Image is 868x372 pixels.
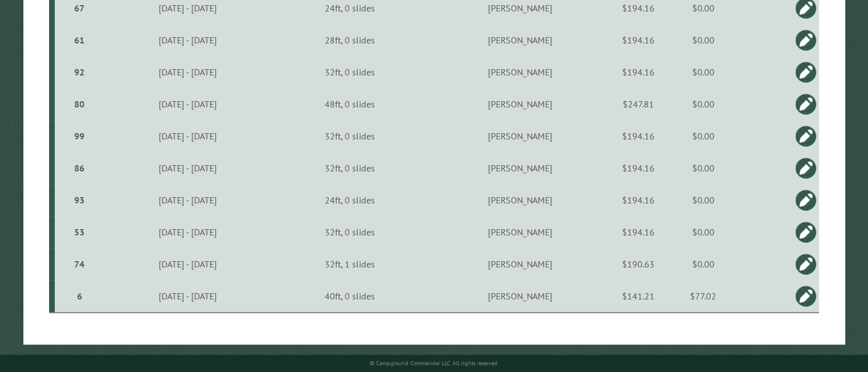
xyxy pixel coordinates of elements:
td: $0.00 [661,88,745,120]
td: $194.16 [616,152,661,184]
div: [DATE] - [DATE] [103,66,273,78]
div: [DATE] - [DATE] [103,258,273,270]
td: [PERSON_NAME] [425,24,616,56]
td: 40ft, 0 slides [274,280,425,313]
td: $247.81 [616,88,661,120]
div: [DATE] - [DATE] [103,162,273,174]
td: 24ft, 0 slides [274,184,425,216]
td: $194.16 [616,56,661,88]
div: 61 [59,34,99,46]
td: 32ft, 0 slides [274,152,425,184]
td: 32ft, 1 slides [274,248,425,280]
td: 32ft, 0 slides [274,216,425,248]
div: 6 [59,290,99,302]
td: 32ft, 0 slides [274,120,425,152]
td: [PERSON_NAME] [425,184,616,216]
td: $0.00 [661,24,745,56]
td: [PERSON_NAME] [425,56,616,88]
td: $0.00 [661,152,745,184]
div: 53 [59,226,99,238]
small: © Campground Commander LLC. All rights reserved. [370,359,499,367]
td: [PERSON_NAME] [425,120,616,152]
div: 93 [59,194,99,206]
td: $141.21 [616,280,661,313]
div: 80 [59,98,99,110]
td: 48ft, 0 slides [274,88,425,120]
td: $0.00 [661,248,745,280]
td: [PERSON_NAME] [425,280,616,313]
td: $190.63 [616,248,661,280]
td: $194.16 [616,24,661,56]
div: [DATE] - [DATE] [103,98,273,110]
div: [DATE] - [DATE] [103,2,273,14]
td: [PERSON_NAME] [425,152,616,184]
td: $194.16 [616,216,661,248]
div: [DATE] - [DATE] [103,130,273,142]
td: [PERSON_NAME] [425,248,616,280]
div: 67 [59,2,99,14]
div: 92 [59,66,99,78]
td: $0.00 [661,216,745,248]
td: $0.00 [661,120,745,152]
div: [DATE] - [DATE] [103,226,273,238]
td: [PERSON_NAME] [425,216,616,248]
div: [DATE] - [DATE] [103,34,273,46]
div: 99 [59,130,99,142]
div: [DATE] - [DATE] [103,290,273,302]
td: $77.02 [661,280,745,313]
td: $194.16 [616,120,661,152]
div: 86 [59,162,99,174]
div: 74 [59,258,99,270]
td: $0.00 [661,56,745,88]
td: $194.16 [616,184,661,216]
td: 28ft, 0 slides [274,24,425,56]
td: $0.00 [661,184,745,216]
td: [PERSON_NAME] [425,88,616,120]
div: [DATE] - [DATE] [103,194,273,206]
td: 32ft, 0 slides [274,56,425,88]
